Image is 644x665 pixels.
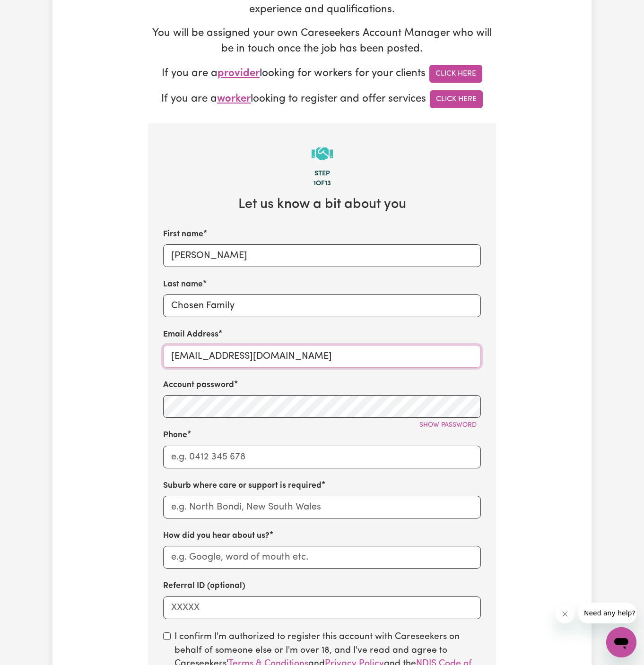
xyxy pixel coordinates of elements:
[163,169,481,179] div: Step
[163,596,481,619] input: XXXXX
[163,480,322,492] label: Suburb where care or support is required
[163,197,481,213] h2: Let us know a bit about you
[218,68,260,79] span: provider
[556,605,574,623] iframe: Close message
[163,228,203,241] label: First name
[148,90,496,108] p: If you are a looking to register and offer services
[415,418,481,432] button: Show password
[163,379,234,391] label: Account password
[163,244,481,267] input: e.g. Diana
[163,446,481,468] input: e.g. 0412 345 678
[148,26,496,57] p: You will be assigned your own Careseekers Account Manager who will be in touch once the job has b...
[163,530,270,542] label: How did you hear about us?
[419,422,477,429] span: Show password
[163,328,218,341] label: Email Address
[148,65,496,83] p: If you are a looking for workers for your clients
[163,546,481,569] input: e.g. Google, word of mouth etc.
[163,496,481,518] input: e.g. North Bondi, New South Wales
[430,90,483,108] a: Click Here
[163,429,187,441] label: Phone
[163,179,481,189] div: 1 of 13
[163,278,203,291] label: Last name
[429,65,482,83] a: Click Here
[163,345,481,368] input: e.g. diana.rigg@yahoo.com.au
[578,603,636,623] iframe: Message from company
[163,580,245,592] label: Referral ID (optional)
[217,94,251,104] span: worker
[163,294,481,317] input: e.g. Rigg
[606,627,636,657] iframe: Button to launch messaging window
